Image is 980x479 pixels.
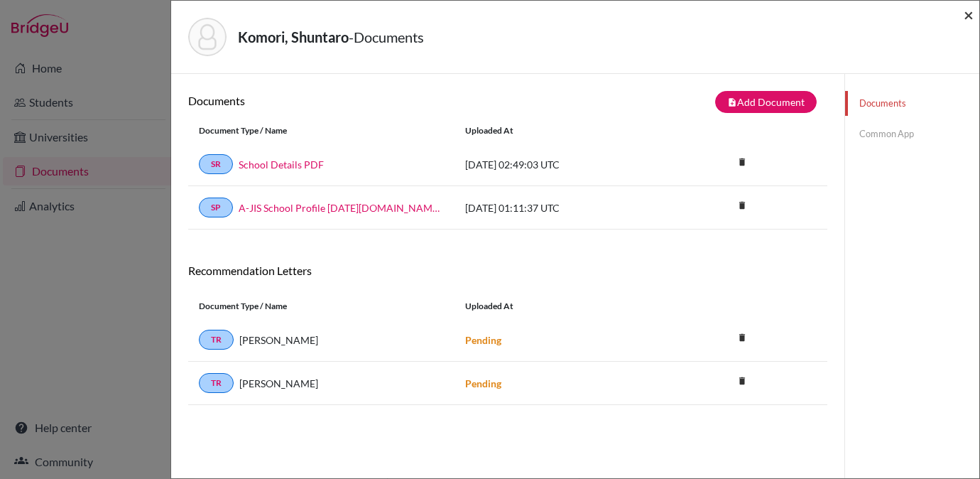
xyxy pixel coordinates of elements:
button: note_addAdd Document [715,91,817,113]
strong: Komori, Shuntaro [238,28,349,45]
i: delete [731,370,753,392]
a: School Details PDF [239,157,324,172]
div: Document Type / Name [188,124,454,137]
a: Common App [845,122,979,146]
button: Close [964,6,974,23]
div: Uploaded at [454,300,668,313]
div: [DATE] 01:11:37 UTC [454,200,668,215]
div: [DATE] 02:49:03 UTC [454,157,668,172]
span: - Documents [349,28,424,45]
a: TR [199,330,234,350]
h6: Documents [188,94,508,107]
div: Uploaded at [454,124,668,137]
a: TR [199,373,234,393]
div: Document Type / Name [188,300,454,313]
strong: Pending [465,377,501,389]
strong: Pending [465,334,501,346]
a: A-JIS School Profile [DATE][DOMAIN_NAME][DATE]_wide [239,200,444,215]
a: SR [199,154,233,174]
a: delete [731,197,753,216]
span: [PERSON_NAME] [239,376,318,391]
i: delete [731,151,753,173]
i: note_add [727,97,737,107]
a: SP [199,198,233,217]
i: delete [731,195,753,216]
span: × [964,4,974,25]
span: [PERSON_NAME] [239,333,318,348]
i: delete [731,327,753,348]
h6: Recommendation Letters [188,264,827,277]
a: delete [731,154,753,173]
a: delete [731,329,753,348]
a: Documents [845,91,979,116]
a: delete [731,372,753,392]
